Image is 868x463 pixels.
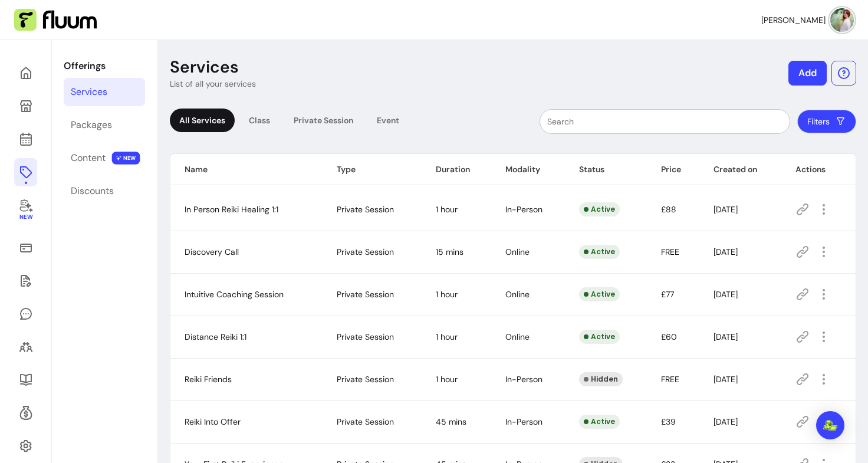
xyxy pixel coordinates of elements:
[579,245,620,259] div: Active
[64,144,145,172] a: Content NEW
[579,202,620,216] div: Active
[505,204,542,215] span: In-Person
[337,204,394,215] span: Private Session
[781,154,856,185] th: Actions
[505,247,530,257] span: Online
[436,247,463,257] span: 15 mins
[14,234,37,262] a: Sales
[714,331,738,342] span: [DATE]
[436,331,458,342] span: 1 hour
[71,151,106,165] div: Content
[185,416,241,427] span: Reiki Into Offer
[661,331,677,342] span: £60
[797,110,856,133] button: Filters
[14,92,37,120] a: My Page
[14,267,37,295] a: Waivers
[579,330,620,344] div: Active
[14,191,37,229] a: New
[761,14,826,26] span: [PERSON_NAME]
[19,214,32,221] span: New
[185,374,232,385] span: Reiki Friends
[661,374,679,385] span: FREE
[64,59,145,73] p: Offerings
[284,109,363,132] div: Private Session
[170,154,323,185] th: Name
[761,8,854,32] button: avatar[PERSON_NAME]
[661,416,676,427] span: £39
[337,247,394,257] span: Private Session
[788,61,827,86] button: Add
[579,287,620,301] div: Active
[14,125,37,153] a: Calendar
[547,116,782,127] input: Search
[579,415,620,429] div: Active
[505,289,530,300] span: Online
[14,158,37,186] a: Offerings
[185,247,239,257] span: Discovery Call
[816,411,844,439] div: Open Intercom Messenger
[64,111,145,139] a: Packages
[185,289,284,300] span: Intuitive Coaching Session
[661,204,676,215] span: £88
[579,372,623,386] div: Hidden
[830,8,854,32] img: avatar
[185,331,246,342] span: Distance Reiki 1:1
[565,154,647,185] th: Status
[71,118,112,132] div: Packages
[64,177,145,205] a: Discounts
[239,109,280,132] div: Class
[323,154,422,185] th: Type
[436,416,466,427] span: 45 mins
[714,416,738,427] span: [DATE]
[14,366,37,394] a: Resources
[14,399,37,427] a: Refer & Earn
[661,247,679,257] span: FREE
[436,374,458,385] span: 1 hour
[185,204,278,215] span: In Person Reiki Healing 1:1
[505,416,542,427] span: In-Person
[714,204,738,215] span: [DATE]
[337,289,394,300] span: Private Session
[714,289,738,300] span: [DATE]
[14,432,37,460] a: Settings
[699,154,781,185] th: Created on
[714,374,738,385] span: [DATE]
[337,416,394,427] span: Private Session
[422,154,492,185] th: Duration
[112,152,140,165] span: NEW
[14,300,37,328] a: My Messages
[14,9,97,31] img: Fluum Logo
[64,78,145,106] a: Services
[14,333,37,361] a: Clients
[647,154,699,185] th: Price
[436,204,458,215] span: 1 hour
[491,154,565,185] th: Modality
[714,247,738,257] span: [DATE]
[367,109,409,132] div: Event
[170,109,235,132] div: All Services
[436,289,458,300] span: 1 hour
[337,374,394,385] span: Private Session
[170,57,239,78] p: Services
[14,59,37,87] a: Home
[505,331,530,342] span: Online
[71,85,107,99] div: Services
[71,184,114,198] div: Discounts
[505,374,542,385] span: In-Person
[661,289,674,300] span: £77
[337,331,394,342] span: Private Session
[170,78,256,90] p: List of all your services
